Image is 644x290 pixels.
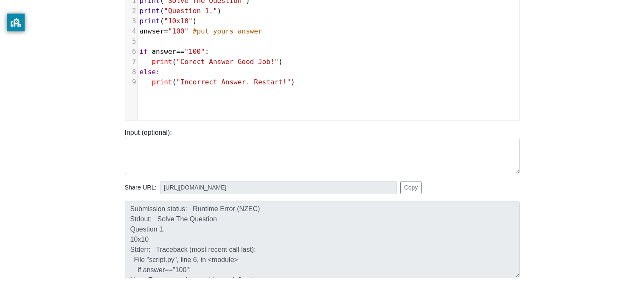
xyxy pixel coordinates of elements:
div: 7 [125,57,138,67]
span: print [140,7,160,15]
span: ( ) [140,78,295,86]
span: "100" [184,47,205,56]
span: "Corect Answer Good Job!" [176,58,278,66]
div: 8 [125,67,138,77]
span: print [152,58,172,66]
span: ( ) [140,7,222,15]
button: Copy [400,181,422,194]
span: "100" [168,27,188,35]
span: "Question 1." [164,7,217,15]
span: #put yours answer [193,27,262,35]
div: Input (optional): [118,128,526,174]
span: Share URL: [125,183,157,192]
span: ( ) [140,58,283,66]
div: 9 [125,77,138,87]
button: privacy banner [7,14,25,31]
span: = [164,27,168,35]
span: : [140,68,160,76]
span: "Incorrect Answer. Restart!" [176,78,291,86]
div: 5 [125,36,138,47]
span: answer [152,47,176,56]
span: ( ) [140,17,197,25]
span: == [176,47,184,56]
div: 6 [125,47,138,57]
span: print [152,78,172,86]
div: 4 [125,26,138,36]
div: 3 [125,16,138,26]
span: "10x10" [164,17,192,25]
span: if [140,47,148,56]
span: print [140,17,160,25]
div: 2 [125,6,138,16]
span: : [140,47,209,56]
span: else [140,68,156,76]
span: anwser [140,27,164,35]
input: No share available yet [160,181,397,194]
